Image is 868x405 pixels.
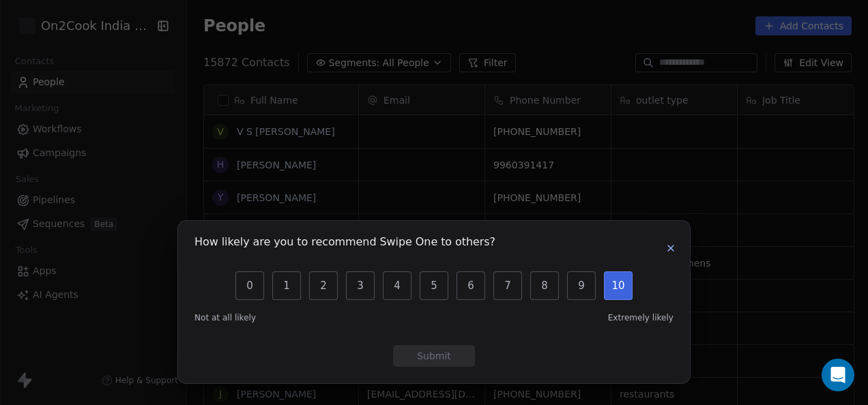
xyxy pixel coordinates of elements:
button: 1 [272,271,301,300]
button: 7 [493,271,522,300]
button: 10 [604,271,633,300]
button: 4 [383,271,411,300]
button: 2 [309,271,338,300]
button: 9 [567,271,596,300]
button: 8 [530,271,559,300]
button: Submit [393,345,475,367]
button: 0 [235,271,264,300]
button: 6 [457,271,485,300]
button: 5 [420,271,448,300]
span: Extremely likely [608,312,674,323]
span: Not at all likely [194,312,256,323]
h1: How likely are you to recommend Swipe One to others? [194,237,495,251]
button: 3 [346,271,375,300]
